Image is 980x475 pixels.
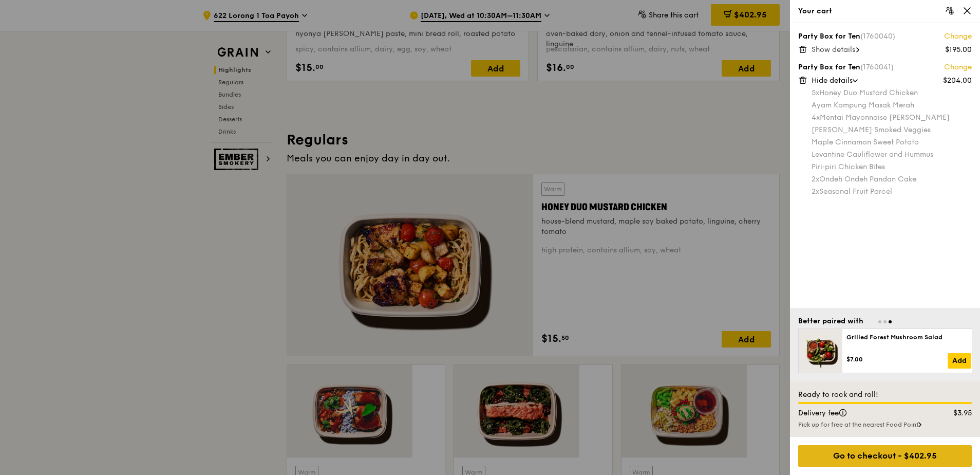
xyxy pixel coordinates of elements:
[798,6,972,16] div: Your cart
[812,137,972,148] div: Maple Cinnamon Sweet Potato
[798,31,972,42] div: Party Box for Ten
[812,187,819,196] span: 2x
[812,125,972,135] div: [PERSON_NAME] Smoked Veggies
[943,76,972,86] div: $204.00
[812,113,820,122] span: 4x
[948,353,971,369] a: Add
[883,320,887,323] span: Go to slide 2
[878,320,881,323] span: Go to slide 1
[798,62,972,72] div: Party Box for Ten
[812,187,972,197] div: Seasonal Fruit Parcel
[812,100,972,111] div: Ayam Kampung Masak Merah
[846,333,971,341] div: Grilled Forest Mushroom Salad
[812,88,819,97] span: 5x
[812,76,853,85] span: Hide details
[812,113,972,123] div: Mentai Mayonnaise [PERSON_NAME]
[945,45,972,55] div: $195.00
[812,150,972,160] div: Levantine Cauliflower and Hummus
[889,320,892,323] span: Go to slide 3
[944,62,972,72] a: Change
[812,175,819,184] span: 2x
[846,355,948,363] div: $7.00
[932,408,978,418] div: $3.95
[798,316,863,326] div: Better paired with
[860,32,895,41] span: (1760040)
[798,390,972,400] div: Ready to rock and roll!
[860,63,894,71] span: (1760041)
[944,31,972,42] a: Change
[812,162,972,172] div: Piri‑piri Chicken Bites
[798,421,972,429] div: Pick up for free at the nearest Food Point
[812,45,855,54] span: Show details
[812,174,972,185] div: Ondeh Ondeh Pandan Cake
[792,408,932,418] div: Delivery fee
[812,88,972,98] div: Honey Duo Mustard Chicken
[798,445,972,467] div: Go to checkout - $402.95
